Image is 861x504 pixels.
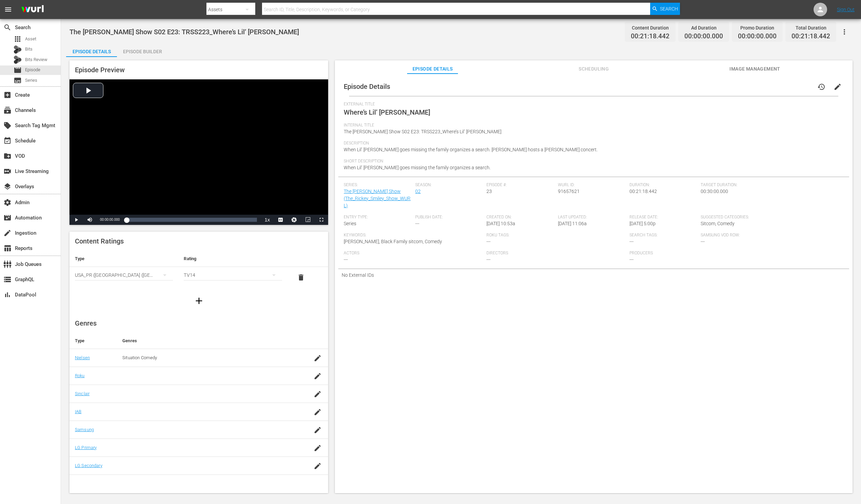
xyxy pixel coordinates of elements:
[344,182,412,188] span: Series:
[344,147,598,152] span: When Lil’ [PERSON_NAME] goes missing the family organizes a search. [PERSON_NAME] hosts a [PERSON...
[738,23,777,33] div: Promo Duration
[3,182,12,191] span: Overlays
[66,43,117,60] div: Episode Details
[415,182,483,188] span: Season:
[14,56,22,64] div: Bits Review
[792,33,830,40] span: 00:21:18.442
[344,233,483,238] span: Keywords:
[558,221,587,226] span: [DATE] 11:06a
[344,123,840,128] span: Internal Title
[792,23,830,33] div: Total Duration
[629,239,634,244] span: ---
[69,28,299,36] span: The [PERSON_NAME] Show S02 E23: TRSS223_Where’s Lil’ [PERSON_NAME]
[178,251,287,267] th: Rating
[558,182,626,188] span: Wurl ID:
[660,3,678,15] span: Search
[25,77,37,84] span: Series
[701,189,728,194] span: 00:30:00.000
[126,218,257,222] div: Progress Bar
[486,189,492,194] span: 23
[75,391,89,396] a: Sinclair
[117,43,168,57] button: Episode Builder
[344,251,483,256] span: Actors
[117,43,168,60] div: Episode Builder
[3,152,12,160] span: VOD
[813,79,829,95] button: history
[629,182,698,188] span: Duration:
[738,33,777,40] span: 00:00:00.000
[344,215,412,220] span: Entry Type:
[344,159,840,164] span: Short Description
[14,76,22,84] span: Series
[486,221,515,226] span: [DATE] 10:53a
[293,269,309,286] button: delete
[69,251,178,267] th: Type
[344,165,490,170] span: When Lil’ [PERSON_NAME] goes missing the family organizes a search.
[344,189,411,208] a: The [PERSON_NAME] Show (The_Rickey_Smiley_Show_WURL)
[344,108,430,116] span: Where’s Lil’ [PERSON_NAME]
[631,23,669,33] div: Content Duration
[260,215,274,225] button: Playback Rate
[75,66,125,74] span: Episode Preview
[301,215,315,225] button: Picture-in-Picture
[568,65,619,73] span: Scheduling
[287,215,301,225] button: Jump To Time
[25,56,47,63] span: Bits Review
[837,7,855,12] a: Sign Out
[66,43,117,57] button: Episode Details
[629,215,698,220] span: Release Date:
[184,266,282,285] div: TV14
[14,35,22,43] span: Asset
[297,273,305,282] span: delete
[4,5,12,14] span: menu
[338,269,849,281] div: No External IDs
[75,266,173,285] div: USA_PR ([GEOGRAPHIC_DATA] ([GEOGRAPHIC_DATA]))
[486,182,555,188] span: Episode #:
[344,82,390,91] span: Episode Details
[415,189,421,194] a: 02
[3,198,12,207] span: Admin
[75,319,97,327] span: Genres
[3,121,12,130] span: Search Tag Mgmt
[3,291,12,299] span: DataPool
[117,333,300,349] th: Genres
[315,215,328,225] button: Fullscreen
[415,221,419,226] span: ---
[558,215,626,220] span: Last Updated:
[16,2,49,18] img: ans4CAIJ8jUAAAAAAAAAAAAAAAAAAAAAAAAgQb4GAAAAAAAAAAAAAAAAAAAAAAAAJMjXAAAAAAAAAAAAAAAAAAAAAAAAgAT5G...
[75,237,124,245] span: Content Ratings
[25,46,33,53] span: Bits
[14,66,22,74] span: Episode
[69,215,83,225] button: Play
[100,218,120,221] span: 00:00:00.000
[75,355,90,360] a: Nielsen
[629,189,657,194] span: 00:21:18.442
[3,275,12,284] span: GraphQL
[684,23,723,33] div: Ad Duration
[14,45,22,54] div: Bits
[75,409,81,414] a: IAB
[834,83,842,91] span: edit
[650,3,680,15] button: Search
[701,221,735,226] span: Sitcom, Comedy
[701,239,705,244] span: ---
[817,83,825,91] span: history
[3,244,12,252] span: Reports
[558,189,580,194] span: 91657621
[3,229,12,237] span: Ingestion
[829,79,846,95] button: edit
[69,79,328,225] div: Video Player
[701,182,840,188] span: Target Duration:
[486,215,555,220] span: Created On:
[344,129,501,134] span: The [PERSON_NAME] Show S02 E23: TRSS223_Where’s Lil’ [PERSON_NAME]
[629,233,698,238] span: Search Tags:
[631,33,669,40] span: 00:21:18.442
[83,215,97,225] button: Mute
[729,65,780,73] span: Image Management
[344,239,442,244] span: [PERSON_NAME], Black Family sitcom, Comedy
[486,257,490,262] span: ---
[69,333,117,349] th: Type
[684,33,723,40] span: 00:00:00.000
[629,221,656,226] span: [DATE] 5:00p
[344,141,840,146] span: Description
